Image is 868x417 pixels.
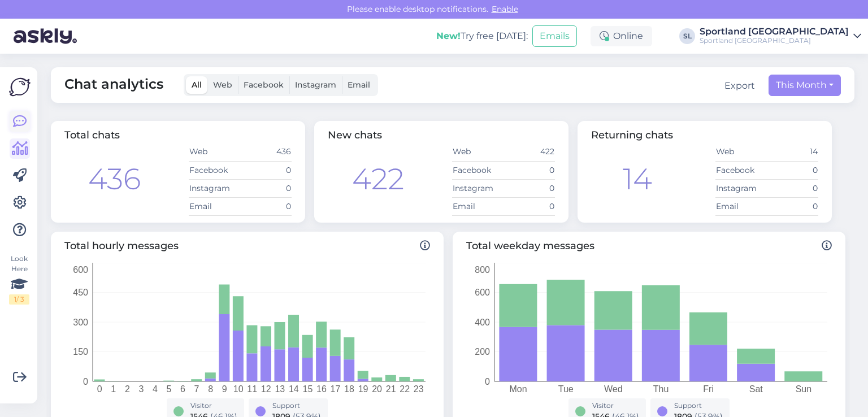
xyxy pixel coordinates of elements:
button: This Month [769,75,841,96]
tspan: 19 [358,384,368,394]
tspan: 17 [331,384,341,394]
tspan: Wed [604,384,623,394]
tspan: 3 [138,384,144,394]
tspan: 16 [316,384,327,394]
div: Online [591,26,652,46]
tspan: Tue [558,384,574,394]
tspan: 2 [125,384,130,394]
td: 0 [504,197,555,215]
td: 14 [767,143,818,161]
tspan: 600 [73,264,88,274]
td: 0 [767,197,818,215]
tspan: 450 [73,288,88,297]
tspan: Mon [510,384,527,394]
tspan: 1 [111,384,116,394]
span: Total chats [64,129,120,141]
span: All [192,80,202,90]
span: Enable [488,4,522,14]
tspan: 13 [275,384,285,394]
td: Email [715,197,767,215]
td: Instagram [715,179,767,197]
div: 1 / 3 [9,294,29,305]
td: Web [189,143,240,161]
td: 0 [504,179,555,197]
tspan: 11 [247,384,257,394]
td: Web [452,143,504,161]
td: 0 [767,179,818,197]
div: SL [679,28,695,44]
td: 0 [240,197,292,215]
td: Facebook [715,161,767,179]
span: Returning chats [591,129,673,141]
tspan: Fri [703,384,714,394]
tspan: 14 [289,384,299,394]
tspan: 0 [97,384,102,394]
div: Visitor [190,401,237,411]
div: Support [674,401,723,411]
div: Visitor [592,401,639,411]
span: Total weekday messages [466,238,832,254]
div: Try free [DATE]: [436,29,528,43]
b: New! [436,31,461,41]
td: Email [189,197,240,215]
div: 14 [623,157,652,201]
tspan: 200 [475,347,490,357]
button: Emails [532,25,577,47]
tspan: 0 [83,376,88,386]
tspan: 6 [180,384,185,394]
tspan: 21 [386,384,396,394]
td: Email [452,197,504,215]
div: Sportland [GEOGRAPHIC_DATA] [700,36,849,45]
td: 422 [504,143,555,161]
tspan: Sun [796,384,811,394]
tspan: 300 [73,317,88,327]
span: Email [348,80,370,90]
div: Support [272,401,321,411]
tspan: 400 [475,317,490,327]
tspan: 800 [475,264,490,274]
div: Sportland [GEOGRAPHIC_DATA] [700,27,849,36]
tspan: 10 [233,384,244,394]
tspan: 23 [414,384,424,394]
td: 0 [240,179,292,197]
tspan: 20 [372,384,382,394]
tspan: 5 [167,384,172,394]
td: Facebook [452,161,504,179]
td: 0 [504,161,555,179]
tspan: 22 [400,384,410,394]
div: 436 [88,157,141,201]
tspan: Thu [653,384,669,394]
span: Facebook [244,80,284,90]
tspan: 150 [73,347,88,357]
tspan: 600 [475,288,490,297]
td: Facebook [189,161,240,179]
button: Export [724,79,755,93]
tspan: 8 [208,384,213,394]
tspan: 15 [302,384,313,394]
td: Instagram [189,179,240,197]
td: Web [715,143,767,161]
span: Instagram [295,80,336,90]
tspan: 12 [261,384,271,394]
tspan: 0 [485,376,490,386]
td: Instagram [452,179,504,197]
tspan: 18 [344,384,354,394]
tspan: 7 [194,384,199,394]
tspan: 4 [153,384,158,394]
tspan: Sat [749,384,763,394]
img: Askly Logo [9,76,31,98]
td: 436 [240,143,292,161]
td: 0 [767,161,818,179]
span: Chat analytics [64,74,163,96]
span: Total hourly messages [64,238,430,254]
a: Sportland [GEOGRAPHIC_DATA]Sportland [GEOGRAPHIC_DATA] [700,27,861,45]
tspan: 9 [222,384,227,394]
span: Web [213,80,232,90]
span: New chats [328,129,382,141]
td: 0 [240,161,292,179]
div: Look Here [9,254,29,305]
div: 422 [352,157,404,201]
